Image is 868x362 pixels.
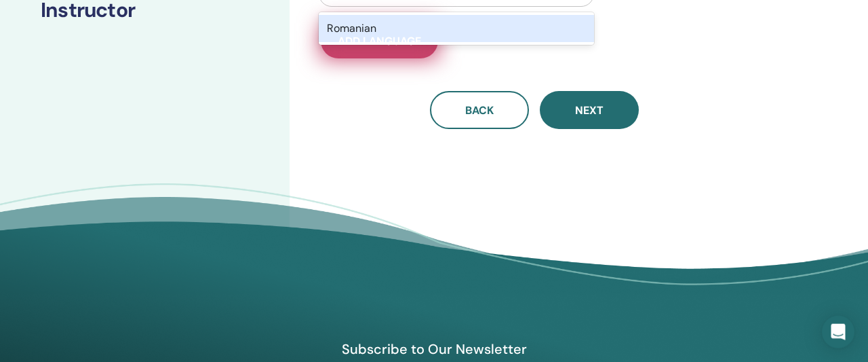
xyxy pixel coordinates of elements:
[277,340,591,358] h4: Subscribe to Our Newsletter
[338,34,421,48] span: Add language
[321,23,438,58] button: Add language
[319,15,594,42] div: Romanian
[575,103,604,117] span: Next
[465,103,494,117] span: Back
[822,316,854,348] div: Open Intercom Messenger
[430,91,529,129] button: Back
[540,91,639,129] button: Next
